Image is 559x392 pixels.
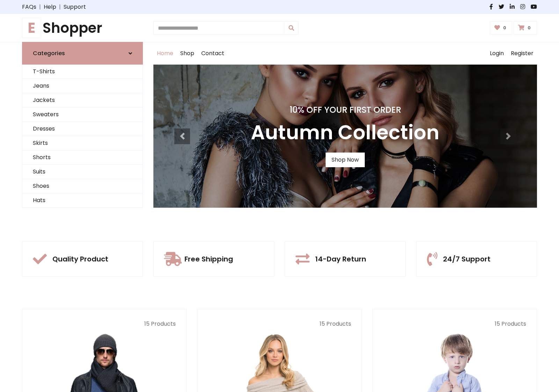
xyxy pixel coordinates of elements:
a: Login [486,42,507,65]
h4: 10% Off Your First Order [251,105,440,115]
a: Dresses [22,122,143,136]
span: | [36,3,44,11]
a: Shop [177,42,198,65]
a: Shop Now [326,153,365,167]
a: Help [44,3,56,11]
h5: 24/7 Support [443,255,491,263]
a: Jeans [22,79,143,93]
h6: Categories [33,50,65,57]
h5: Quality Product [52,255,108,263]
h1: Shopper [22,20,143,36]
a: EShopper [22,20,143,36]
span: 0 [526,25,532,31]
a: Hats [22,193,143,208]
span: | [56,3,64,11]
p: 15 Products [33,320,176,328]
p: 15 Products [208,320,351,328]
p: 15 Products [383,320,526,328]
a: Home [153,42,177,65]
h5: Free Shipping [184,255,233,263]
a: T-Shirts [22,65,143,79]
a: Categories [22,42,143,65]
a: Contact [198,42,228,65]
h3: Autumn Collection [251,121,440,144]
a: FAQs [22,3,36,11]
a: Register [507,42,537,65]
span: 0 [501,25,508,31]
a: Suits [22,165,143,179]
span: E [22,18,41,38]
h5: 14-Day Return [315,255,366,263]
a: Jackets [22,93,143,108]
a: Sweaters [22,108,143,122]
a: 0 [490,21,513,35]
a: Shoes [22,179,143,193]
a: Support [64,3,86,11]
a: 0 [514,21,537,35]
a: Shorts [22,150,143,165]
a: Skirts [22,136,143,150]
